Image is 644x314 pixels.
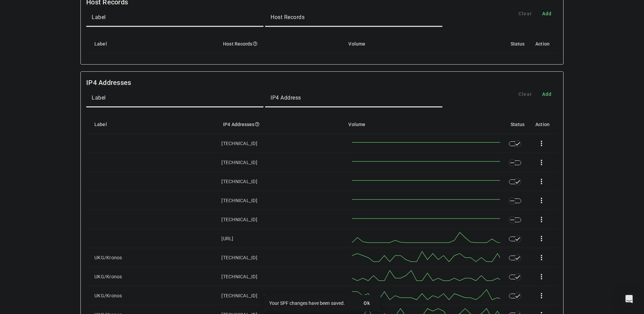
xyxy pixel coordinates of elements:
[221,178,257,185] div: [TECHNICAL_ID]
[94,292,122,299] div: UKG/Kronos
[86,34,218,53] mat-header-cell: Label
[86,115,218,134] mat-header-cell: Label
[86,77,131,88] mat-card-title: IP4 Addresses
[94,273,122,280] div: UKG/Kronos
[221,273,257,280] div: [TECHNICAL_ID]
[221,292,257,299] div: [TECHNICAL_ID]
[536,7,558,20] button: Add
[271,14,305,20] mat-label: Host Records
[264,295,356,311] div: Your SPF changes have been saved.
[505,34,530,53] mat-header-cell: Status
[364,300,370,306] span: Ok
[221,197,257,204] div: [TECHNICAL_ID]
[218,115,343,134] mat-header-cell: IP4 Addresses
[253,41,258,46] i: help_outline
[221,216,257,223] div: [TECHNICAL_ID]
[542,91,552,98] span: Add
[536,88,558,100] button: Add
[343,34,505,53] mat-header-cell: Volume
[255,122,260,127] i: help_outline
[221,235,233,242] div: [URL]
[621,291,637,307] div: Open Intercom Messenger
[221,140,257,147] div: [TECHNICAL_ID]
[356,297,378,309] button: Ok
[92,14,106,20] mat-label: Label
[542,10,552,17] span: Add
[343,115,505,134] mat-header-cell: Volume
[530,34,558,53] mat-header-cell: Action
[505,115,530,134] mat-header-cell: Status
[221,159,257,166] div: [TECHNICAL_ID]
[530,115,558,134] mat-header-cell: Action
[221,254,257,261] div: [TECHNICAL_ID]
[218,34,343,53] mat-header-cell: Host Records
[92,94,106,101] mat-label: Label
[94,254,122,261] div: UKG/Kronos
[271,94,301,101] mat-label: IP4 Address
